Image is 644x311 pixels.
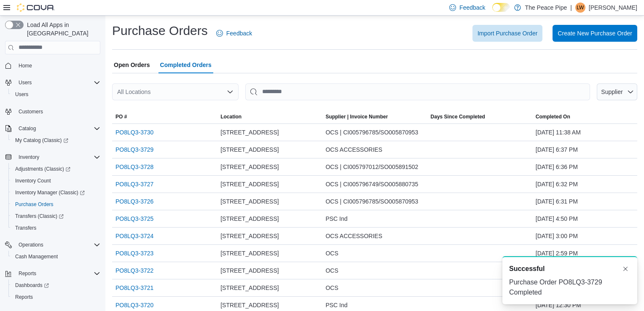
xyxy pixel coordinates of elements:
[220,231,279,241] span: [STREET_ADDRESS]
[12,89,100,99] span: Users
[589,3,637,13] p: [PERSON_NAME]
[536,113,570,120] span: Completed On
[570,3,572,13] p: |
[213,25,255,42] a: Feedback
[12,188,88,198] a: Inventory Manager (Classic)
[536,214,578,224] span: [DATE] 4:50 PM
[19,125,36,132] span: Catalog
[536,145,578,155] span: [DATE] 6:37 PM
[15,106,100,117] span: Customers
[8,163,104,175] a: Adjustments (Classic)
[15,225,36,231] span: Transfers
[19,62,32,69] span: Home
[12,211,100,221] span: Transfers (Classic)
[115,300,153,310] a: PO8LQ3-3720
[12,188,100,198] span: Inventory Manager (Classic)
[160,56,212,73] span: Completed Orders
[15,123,100,134] span: Catalog
[15,213,64,220] span: Transfers (Classic)
[12,199,57,209] a: Purchase Orders
[8,222,104,234] button: Transfers
[2,239,104,251] button: Operations
[15,253,58,260] span: Cash Management
[19,241,43,248] span: Operations
[15,240,47,250] button: Operations
[325,113,388,120] span: Supplier | Invoice Number
[12,135,100,145] span: My Catalog (Classic)
[19,79,32,86] span: Users
[536,162,578,172] span: [DATE] 6:36 PM
[12,164,100,174] span: Adjustments (Classic)
[15,137,68,144] span: My Catalog (Classic)
[226,29,252,38] span: Feedback
[15,91,28,98] span: Users
[620,264,631,274] button: Dismiss toast
[115,113,127,120] span: PO #
[12,280,100,290] span: Dashboards
[2,59,104,72] button: Home
[322,245,427,262] div: OCS
[322,228,427,244] div: OCS ACCESSORIES
[12,211,67,221] a: Transfers (Classic)
[15,268,100,279] span: Reports
[2,77,104,88] button: Users
[12,176,100,186] span: Inventory Count
[115,196,153,206] a: PO8LQ3-3726
[8,279,104,291] a: Dashboards
[8,187,104,198] a: Inventory Manager (Classic)
[15,201,54,208] span: Purchase Orders
[12,223,40,233] a: Transfers
[322,279,427,296] div: OCS
[8,210,104,222] a: Transfers (Classic)
[322,124,427,141] div: OCS | CI005796785/SO005870953
[15,107,46,117] a: Customers
[509,277,631,298] div: Purchase Order PO8LQ3-3729 Completed
[15,240,100,250] span: Operations
[536,196,578,206] span: [DATE] 6:31 PM
[115,248,153,258] a: PO8LQ3-3723
[19,270,36,277] span: Reports
[472,25,542,42] button: Import Purchase Order
[220,179,279,189] span: [STREET_ADDRESS]
[8,291,104,303] button: Reports
[220,127,279,137] span: [STREET_ADDRESS]
[112,110,217,123] button: PO #
[15,294,33,300] span: Reports
[553,25,637,42] button: Create New Purchase Order
[536,127,581,137] span: [DATE] 11:38 AM
[577,3,584,13] span: LW
[322,262,427,279] div: OCS
[12,176,54,186] a: Inventory Count
[431,113,485,120] span: Days Since Completed
[8,175,104,187] button: Inventory Count
[532,110,637,123] button: Completed On
[24,21,100,38] span: Load All Apps in [GEOGRAPHIC_DATA]
[220,248,279,258] span: [STREET_ADDRESS]
[245,83,590,100] input: This is a search bar. After typing your query, hit enter to filter the results lower in the page.
[2,151,104,163] button: Inventory
[8,88,104,100] button: Users
[492,3,510,12] input: Dark Mode
[536,248,578,258] span: [DATE] 2:59 PM
[217,110,322,123] button: Location
[114,56,150,73] span: Open Orders
[220,145,279,155] span: [STREET_ADDRESS]
[8,251,104,263] button: Cash Management
[115,265,153,276] a: PO8LQ3-3722
[15,78,35,88] button: Users
[220,265,279,276] span: [STREET_ADDRESS]
[19,108,43,115] span: Customers
[220,113,241,120] span: Location
[12,292,36,302] a: Reports
[220,214,279,224] span: [STREET_ADDRESS]
[427,110,532,123] button: Days Since Completed
[15,61,35,71] a: Home
[227,88,233,95] button: Open list of options
[12,280,52,290] a: Dashboards
[2,105,104,118] button: Customers
[12,199,100,209] span: Purchase Orders
[8,134,104,146] a: My Catalog (Classic)
[15,282,49,289] span: Dashboards
[115,145,153,155] a: PO8LQ3-3729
